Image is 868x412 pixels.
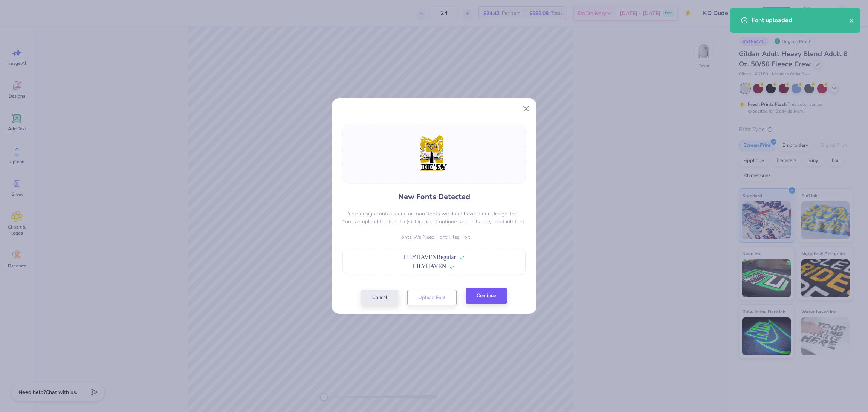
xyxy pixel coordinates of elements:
[398,191,470,202] h4: New Fonts Detected
[342,233,526,241] p: Fonts We Need Font Files For:
[519,101,533,116] button: Close
[466,288,507,304] button: Continue
[413,263,446,269] span: LILYHAVEN
[403,254,455,260] span: LILYHAVENRegular
[752,16,849,25] div: Font uploaded
[342,210,526,226] p: Your design contains one or more fonts we don't have in our Design Tool. You can upload the font ...
[849,16,854,25] button: close
[361,290,398,305] button: Cancel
